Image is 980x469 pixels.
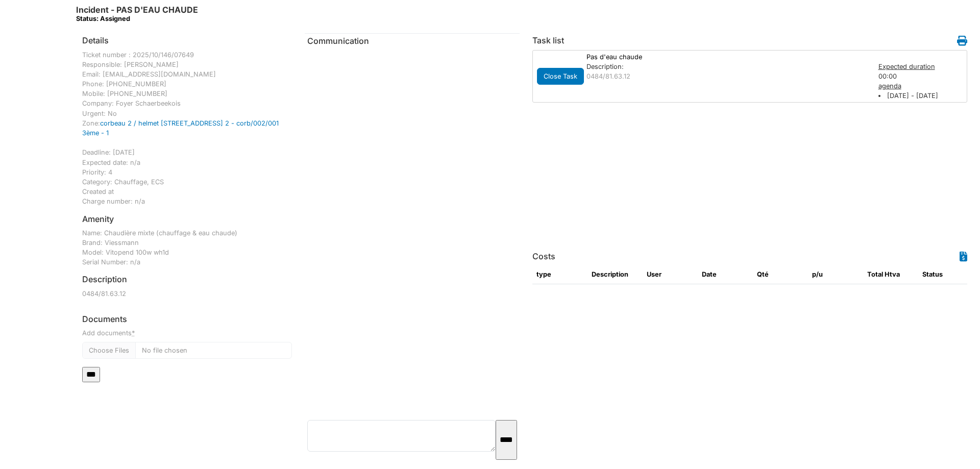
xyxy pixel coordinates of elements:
h6: Details [82,36,109,45]
h6: Task list [532,36,564,45]
th: p/u [808,265,863,284]
h6: Incident - PAS D'EAU CHAUDE [76,5,198,23]
label: Add documents [82,328,135,338]
h6: Description [82,275,127,284]
a: corbeau 2 / helmet [STREET_ADDRESS] 2 - corb/002/001 3ème - 1 [82,119,279,137]
th: Status [918,265,973,284]
th: User [643,265,698,284]
h6: Amenity [82,214,114,224]
p: 0484/81.63.12 [586,71,868,81]
th: Qté [753,265,808,284]
abbr: required [132,329,135,337]
div: Description: [586,62,868,71]
div: agenda [878,81,966,91]
div: Name: Chaudière mixte (chauffage & eau chaude) Brand: Viessmann Model: Vitopend 100w wh1d Serial ... [82,228,292,267]
i: Work order [957,36,967,46]
a: Close Task [537,70,584,81]
span: translation missing: en.todo.action.close_task [544,72,577,80]
div: Ticket number : 2025/10/146/07649 Responsible: [PERSON_NAME] Email: [EMAIL_ADDRESS][DOMAIN_NAME] ... [82,50,292,207]
div: Expected duration [878,62,966,71]
th: Date [698,265,753,284]
span: translation missing: en.total [867,270,883,278]
p: 0484/81.63.12 [82,289,292,299]
div: 00:00 [873,62,971,101]
div: Pas d'eau chaude [581,52,873,62]
h6: Documents [82,314,292,324]
h6: Costs [532,252,555,261]
li: [DATE] - [DATE] [878,91,966,101]
span: translation missing: en.communication.communication [307,36,369,46]
th: Description [587,265,643,284]
th: type [532,265,587,284]
div: Status: Assigned [76,15,198,22]
span: translation missing: en.HTVA [885,270,900,278]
